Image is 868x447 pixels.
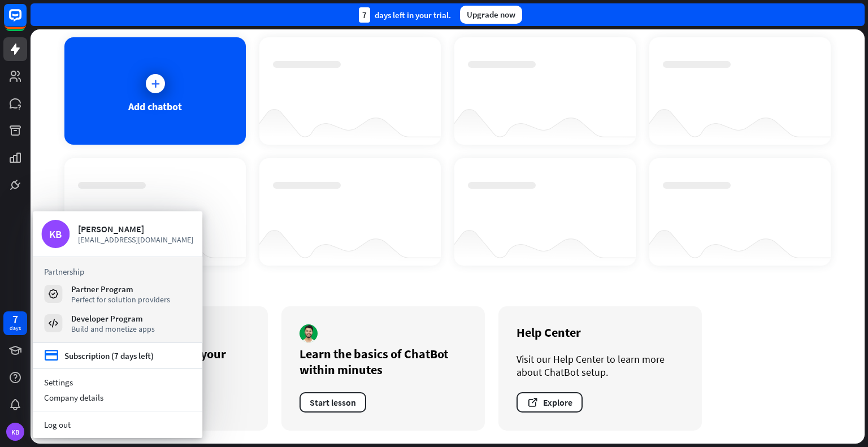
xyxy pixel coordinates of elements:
div: Visit our Help Center to learn more about ChatBot setup. [517,353,684,379]
div: days left in your trial. [359,7,451,23]
i: credit_card [44,349,59,363]
a: Log out [33,417,202,432]
div: Upgrade now [460,6,522,24]
button: Start lesson [300,392,366,413]
div: Get started [64,279,831,295]
div: Help Center [517,324,684,340]
div: Subscription (7 days left) [64,350,154,361]
div: Add chatbot [128,100,182,113]
button: Explore [517,392,583,413]
a: Settings [33,375,202,390]
div: Learn the basics of ChatBot within minutes [300,346,467,377]
div: Partner Program [71,284,170,294]
div: Build and monetize apps [71,324,155,334]
div: 7 [359,7,370,23]
div: 7 [12,314,18,324]
span: [EMAIL_ADDRESS][DOMAIN_NAME] [78,235,194,245]
div: Developer Program [71,313,155,324]
a: Partner Program Perfect for solution providers [44,284,191,304]
h3: Partnership [44,266,191,277]
a: 7 days [3,311,27,335]
div: days [10,324,21,332]
div: Perfect for solution providers [71,294,170,305]
div: Company details [33,390,202,405]
a: Developer Program Build and monetize apps [44,313,191,333]
button: Open LiveChat chat widget [9,5,43,38]
a: KB [PERSON_NAME] [EMAIL_ADDRESS][DOMAIN_NAME] [41,220,194,248]
img: author [300,324,318,342]
a: credit_card Subscription (7 days left) [44,349,154,363]
div: [PERSON_NAME] [78,223,194,235]
div: KB [6,423,24,441]
div: KB [41,220,70,248]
